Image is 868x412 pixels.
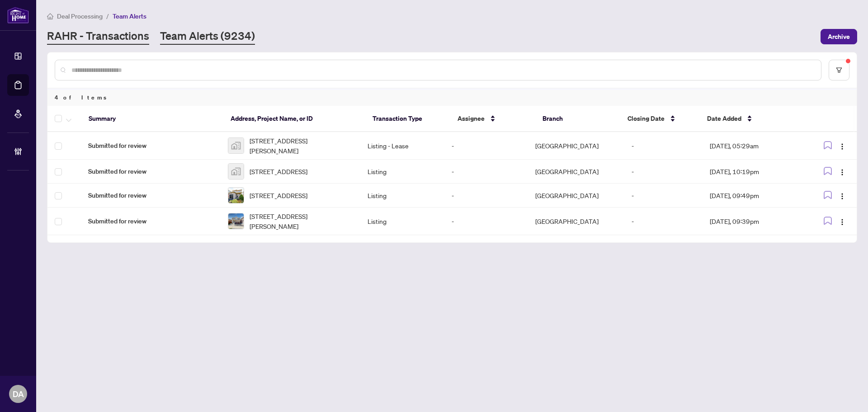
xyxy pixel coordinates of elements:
td: [GEOGRAPHIC_DATA] [528,208,624,235]
td: [GEOGRAPHIC_DATA] [528,160,624,184]
li: / [106,11,109,21]
span: [STREET_ADDRESS][PERSON_NAME] [250,211,353,231]
img: thumbnail-img [228,188,244,203]
td: [DATE], 10:19pm [703,160,803,184]
span: Archive [828,29,850,44]
td: Listing - Lease [360,132,444,160]
td: [GEOGRAPHIC_DATA] [528,132,624,160]
th: Branch [535,106,620,132]
td: - [444,184,528,208]
span: Submitted for review [88,190,213,200]
td: - [624,208,703,235]
td: - [624,184,703,208]
td: Listing [360,160,444,184]
div: 4 of Items [47,89,857,106]
span: Assignee [458,114,485,123]
button: Logo [835,214,849,228]
button: Open asap [832,380,859,407]
span: Submitted for review [88,216,213,226]
td: [GEOGRAPHIC_DATA] [528,184,624,208]
th: Assignee [450,106,535,132]
span: filter [836,67,842,73]
td: Listing [360,184,444,208]
span: DA [13,388,24,400]
td: - [444,208,528,235]
img: logo [7,7,29,24]
button: filter [829,60,849,81]
span: Submitted for review [88,141,213,151]
td: - [624,160,703,184]
th: Summary [81,106,223,132]
td: - [444,132,528,160]
img: thumbnail-img [228,138,244,153]
span: [STREET_ADDRESS] [250,190,307,200]
span: Team Alerts [113,12,146,20]
img: Logo [839,218,846,226]
td: [DATE], 09:39pm [703,208,803,235]
img: Logo [839,143,846,150]
span: home [47,13,53,19]
th: Transaction Type [365,106,450,132]
img: Logo [839,169,846,176]
img: Logo [839,193,846,200]
td: [DATE], 05:29am [703,132,803,160]
a: RAHR - Transactions [47,28,149,45]
a: Team Alerts (9234) [160,28,255,45]
span: Closing Date [627,114,665,123]
button: Logo [835,188,849,203]
th: Address, Project Name, or ID [223,106,365,132]
span: Deal Processing [57,12,103,20]
td: - [444,160,528,184]
span: Submitted for review [88,166,213,176]
button: Logo [835,164,849,179]
button: Logo [835,138,849,153]
span: Date Added [707,114,741,123]
th: Date Added [700,106,802,132]
span: [STREET_ADDRESS][PERSON_NAME] [250,136,353,156]
span: [STREET_ADDRESS] [250,166,307,176]
td: Listing [360,208,444,235]
td: [DATE], 09:49pm [703,184,803,208]
td: - [624,132,703,160]
img: thumbnail-img [228,164,244,179]
img: thumbnail-img [228,213,244,229]
button: Archive [821,29,857,44]
th: Closing Date [620,106,700,132]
